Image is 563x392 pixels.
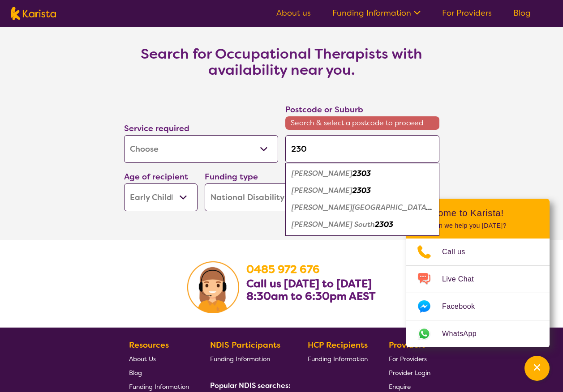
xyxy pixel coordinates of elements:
[308,340,368,350] b: HCP Recipients
[406,199,550,347] div: Channel Menu
[375,220,393,229] em: 2303
[290,199,435,216] div: Hamilton East 2303
[442,245,476,259] span: Call us
[103,46,461,78] h3: Search for Occupational Therapists with availability near you.
[210,381,291,390] b: Popular NDIS searches:
[417,208,539,218] h2: Welcome to Karista!
[205,171,258,182] label: Funding type
[129,369,142,377] span: Blog
[246,277,372,291] b: Call us [DATE] to [DATE]
[442,8,492,18] a: For Providers
[292,220,375,229] em: [PERSON_NAME] South
[290,216,435,233] div: Hamilton South 2303
[292,186,352,195] em: [PERSON_NAME]
[129,352,189,366] a: About Us
[308,352,368,366] a: Funding Information
[276,8,311,18] a: About us
[332,8,421,18] a: Funding Information
[417,222,539,230] p: How can we help you [DATE]?
[246,262,320,277] a: 0485 972 676
[442,300,486,313] span: Facebook
[290,182,435,199] div: Hamilton Dc 2303
[524,356,550,381] button: Channel Menu
[11,7,56,20] img: Karista logo
[352,169,371,178] em: 2303
[285,116,439,130] span: Search & select a postcode to proceed
[292,203,432,212] em: [PERSON_NAME][GEOGRAPHIC_DATA]
[246,289,376,303] b: 8:30am to 6:30pm AEST
[124,123,189,134] label: Service required
[285,104,363,115] label: Postcode or Suburb
[513,8,531,18] a: Blog
[389,369,430,377] span: Provider Login
[389,340,425,350] b: Providers
[389,352,430,366] a: For Providers
[442,327,487,341] span: WhatsApp
[187,261,239,313] img: Karista Client Service
[442,273,485,286] span: Live Chat
[129,355,156,363] span: About Us
[124,171,188,182] label: Age of recipient
[389,355,427,363] span: For Providers
[210,355,270,363] span: Funding Information
[406,320,550,347] a: Web link opens in a new tab.
[129,383,189,391] span: Funding Information
[352,186,371,195] em: 2303
[406,239,550,347] ul: Choose channel
[292,169,352,178] em: [PERSON_NAME]
[129,340,169,350] b: Resources
[285,135,439,163] input: Type
[129,366,189,379] a: Blog
[210,340,280,350] b: NDIS Participants
[290,165,435,182] div: Hamilton 2303
[210,352,287,366] a: Funding Information
[308,355,368,363] span: Funding Information
[389,366,430,379] a: Provider Login
[389,383,411,391] span: Enquire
